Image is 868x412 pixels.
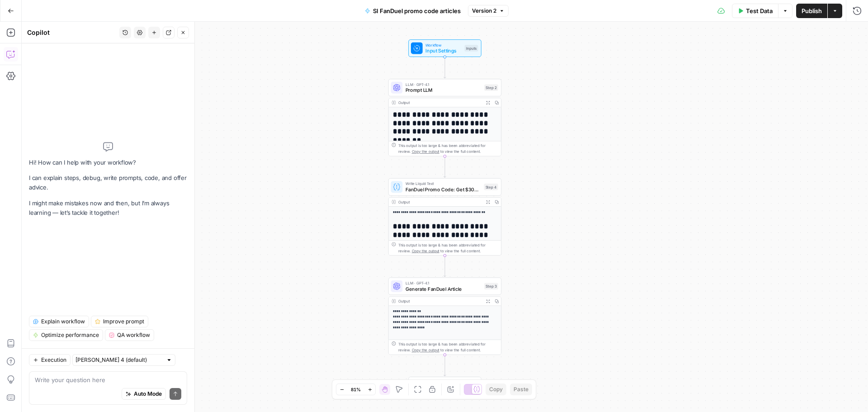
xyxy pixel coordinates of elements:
span: LLM · GPT-4.1 [406,280,481,286]
button: Version 2 [468,5,509,17]
span: Copy the output [412,149,439,154]
span: FanDuel Promo Code: Get $300 Bonus for {{ event_title }} [406,186,481,193]
button: Paste [510,384,532,395]
div: Step 3 [484,283,498,290]
span: Input Settings [425,47,462,54]
span: Workflow [425,42,462,48]
div: Write Liquid TextFanDuel Promo Code: Get $300 Bonus for {{ event_title }}Step 4Output**** **** **... [388,178,501,256]
span: Copy the output [412,348,439,352]
span: Execution [41,356,66,364]
span: Copy the output [412,249,439,253]
g: Edge from step_3 to end [444,355,446,376]
span: Explain workflow [41,317,85,326]
span: Paste [514,385,528,393]
div: Output [398,199,481,205]
span: Prompt LLM [406,86,481,94]
button: Auto Mode [122,388,166,400]
button: Explain workflow [29,316,89,327]
div: Inputs [465,45,478,52]
div: Single OutputOutputEnd [388,377,501,394]
button: Copy [486,384,506,395]
span: Copy [489,385,503,393]
span: LLM · GPT-4.1 [406,81,481,87]
span: Test Data [746,6,773,15]
div: Step 4 [484,184,498,190]
span: Publish [802,6,822,15]
span: Generate FanDuel Article [406,285,481,292]
div: This output is too large & has been abbreviated for review. to view the full content. [398,242,498,254]
button: Publish [796,4,827,18]
div: Output [398,298,481,304]
button: SI FanDuel promo code articles [359,4,466,18]
button: Test Data [732,4,778,18]
p: I might make mistakes now and then, but I’m always learning — let’s tackle it together! [29,199,187,218]
span: Auto Mode [134,390,162,398]
span: 81% [351,386,361,393]
input: Claude Sonnet 4 (default) [75,355,162,365]
div: Step 2 [484,85,498,91]
button: Improve prompt [91,316,148,327]
div: This output is too large & has been abbreviated for review. to view the full content. [398,143,498,155]
p: Hi! How can I help with your workflow? [29,158,187,167]
span: Version 2 [472,7,496,15]
span: Improve prompt [103,317,144,326]
span: SI FanDuel promo code articles [373,6,461,15]
span: Optimize performance [41,331,99,339]
span: Write Liquid Text [406,181,481,187]
div: Copilot [27,28,117,37]
button: QA workflow [105,329,154,341]
g: Edge from step_4 to step_3 [444,256,446,277]
p: I can explain steps, debug, write prompts, code, and offer advice. [29,173,187,192]
span: QA workflow [117,331,150,339]
div: This output is too large & has been abbreviated for review. to view the full content. [398,341,498,353]
button: Optimize performance [29,329,103,341]
g: Edge from step_2 to step_4 [444,156,446,178]
div: Output [398,99,481,105]
div: WorkflowInput SettingsInputs [388,39,501,57]
button: Execution [29,354,71,366]
g: Edge from start to step_2 [444,57,446,78]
